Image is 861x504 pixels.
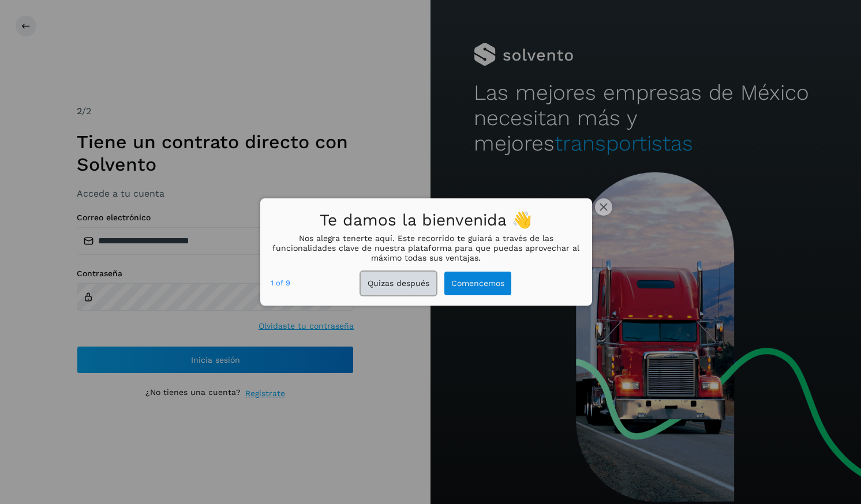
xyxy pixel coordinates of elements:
[444,272,511,295] button: Comencemos
[271,208,582,234] h1: Te damos la bienvenida 👋
[271,234,582,262] p: Nos alegra tenerte aquí. Este recorrido te guiará a través de las funcionalidades clave de nuestr...
[361,272,436,295] button: Quizas después
[271,277,290,289] div: 1 of 9
[271,277,290,289] div: step 1 of 9
[260,198,592,306] div: Te damos la bienvenida 👋Nos alegra tenerte aquí. Este recorrido te guiará a través de las funcion...
[595,198,612,216] button: close,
